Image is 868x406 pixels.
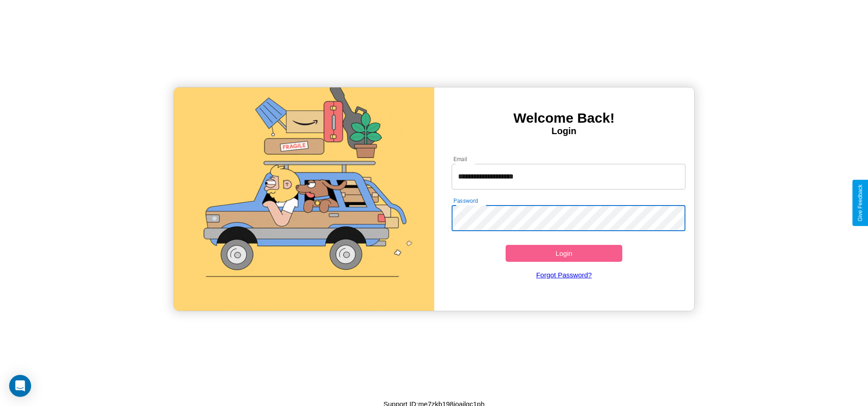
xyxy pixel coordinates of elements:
a: Forgot Password? [447,262,681,288]
div: Open Intercom Messenger [9,375,31,397]
label: Email [453,155,468,163]
button: Login [506,245,623,262]
label: Password [453,197,478,205]
h4: Login [434,126,694,136]
div: Give Feedback [857,184,863,222]
img: gif [174,87,434,311]
h3: Welcome Back! [434,110,694,126]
